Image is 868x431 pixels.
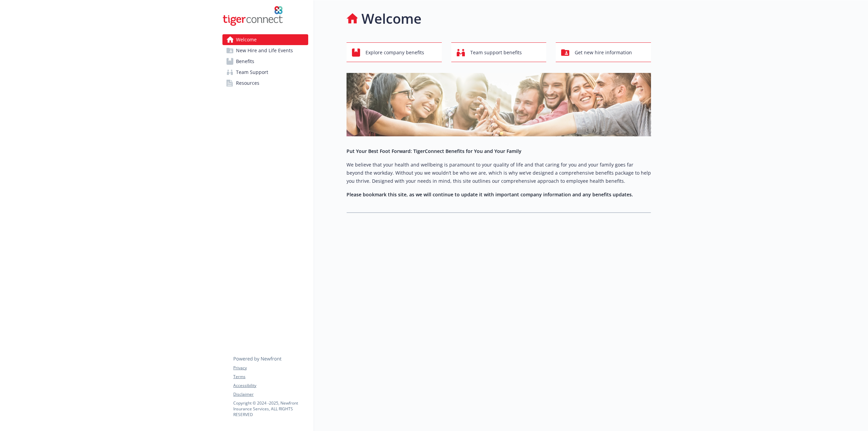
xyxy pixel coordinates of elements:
[556,42,651,62] button: Get new hire information
[347,73,651,136] img: overview page banner
[233,374,308,380] a: Terms
[222,78,308,89] a: Resources
[236,56,254,67] span: Benefits
[233,391,308,397] a: Disclaimer
[575,46,632,59] span: Get new hire information
[347,161,651,185] p: We believe that your health and wellbeing is paramount to your quality of life and that caring fo...
[222,45,308,56] a: New Hire and Life Events
[236,78,259,89] span: Resources
[222,67,308,78] a: Team Support
[236,45,293,56] span: New Hire and Life Events
[236,67,268,78] span: Team Support
[236,34,257,45] span: Welcome
[233,383,308,389] a: Accessibility
[347,148,521,154] strong: Put Your Best Foot Forward: TigerConnect Benefits for You and Your Family
[222,56,308,67] a: Benefits
[347,191,633,198] strong: Please bookmark this site, as we will continue to update it with important company information an...
[361,8,421,29] h1: Welcome
[470,46,522,59] span: Team support benefits
[233,400,308,417] p: Copyright © 2024 - 2025 , Newfront Insurance Services, ALL RIGHTS RESERVED
[347,42,442,62] button: Explore company benefits
[366,46,424,59] span: Explore company benefits
[233,365,308,371] a: Privacy
[222,34,308,45] a: Welcome
[451,42,547,62] button: Team support benefits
